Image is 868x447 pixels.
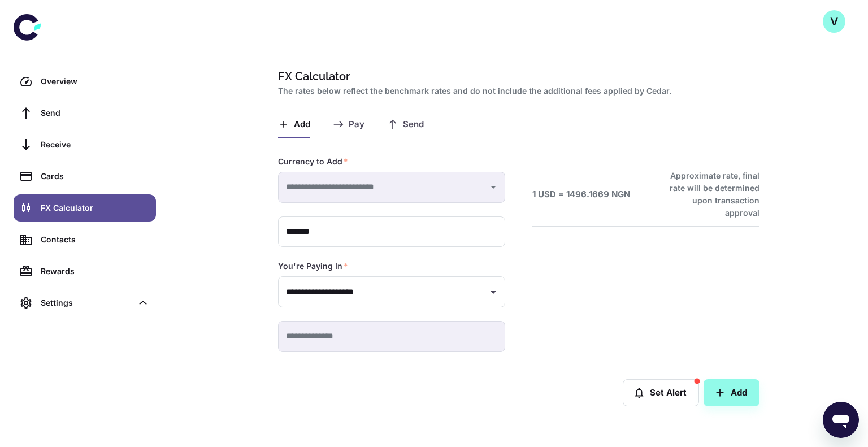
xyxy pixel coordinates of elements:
[657,170,759,219] h6: Approximate rate, final rate will be determined upon transaction approval
[278,261,348,272] label: You're Paying In
[823,10,845,33] button: V
[41,202,149,214] div: FX Calculator
[41,297,132,309] div: Settings
[704,379,759,406] button: Add
[14,289,156,316] div: Settings
[278,156,348,167] label: Currency to Add
[623,379,699,406] button: Set Alert
[349,119,364,130] span: Pay
[14,163,156,190] a: Cards
[41,107,149,119] div: Send
[14,131,156,158] a: Receive
[403,119,424,130] span: Send
[41,170,149,183] div: Cards
[532,188,630,201] h6: 1 USD = 1496.1669 NGN
[278,85,755,97] h2: The rates below reflect the benchmark rates and do not include the additional fees applied by Cedar.
[14,258,156,285] a: Rewards
[14,194,156,222] a: FX Calculator
[823,402,859,438] iframe: Button to launch messaging window
[41,233,149,246] div: Contacts
[41,265,149,277] div: Rewards
[485,284,501,300] button: Open
[294,119,310,130] span: Add
[41,138,149,151] div: Receive
[14,226,156,253] a: Contacts
[41,75,149,88] div: Overview
[278,68,755,85] h1: FX Calculator
[14,68,156,95] a: Overview
[14,99,156,127] a: Send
